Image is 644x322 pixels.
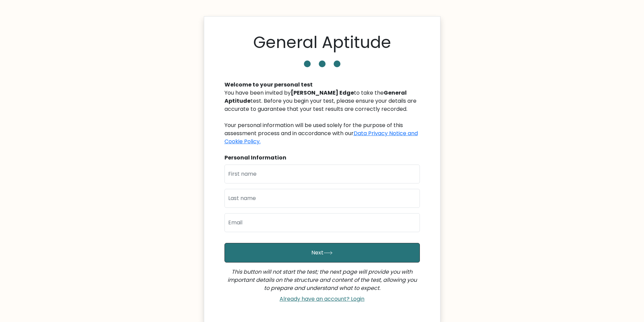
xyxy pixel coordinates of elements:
div: You have been invited by to take the test. Before you begin your test, please ensure your details... [224,89,420,146]
input: Last name [224,189,420,208]
input: First name [224,165,420,183]
a: Already have an account? Login [277,295,367,303]
div: Personal Information [224,154,420,162]
b: General Aptitude [224,89,407,105]
button: Next [224,243,420,263]
a: Data Privacy Notice and Cookie Policy. [224,129,418,145]
input: Email [224,213,420,232]
div: Welcome to your personal test [224,81,420,89]
i: This button will not start the test; the next page will provide you with important details on the... [228,268,417,292]
h1: General Aptitude [253,33,391,52]
b: [PERSON_NAME] Edge [291,89,354,97]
